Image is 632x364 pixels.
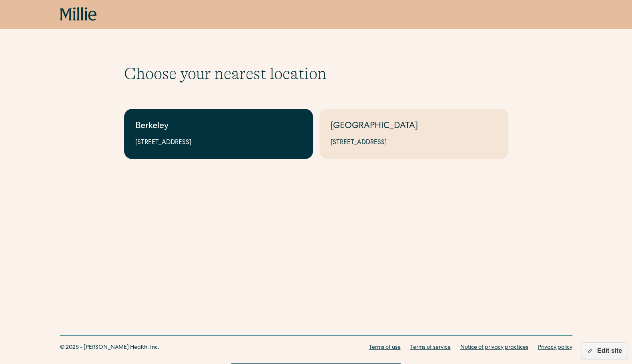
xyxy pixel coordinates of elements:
a: Terms of use [369,344,401,352]
div: [GEOGRAPHIC_DATA] [331,120,497,133]
a: Notice of privacy practices [460,344,528,352]
div: Berkeley [135,120,302,133]
div: © 2025 - [PERSON_NAME] Health, Inc. [60,344,159,352]
a: Berkeley[STREET_ADDRESS] [124,109,313,159]
div: [STREET_ADDRESS] [135,138,302,148]
div: [STREET_ADDRESS] [331,138,497,148]
button: Edit site [581,342,627,359]
a: [GEOGRAPHIC_DATA][STREET_ADDRESS] [319,109,508,159]
a: Terms of service [410,344,451,352]
h1: Choose your nearest location [124,64,508,83]
a: Privacy policy [538,344,572,352]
